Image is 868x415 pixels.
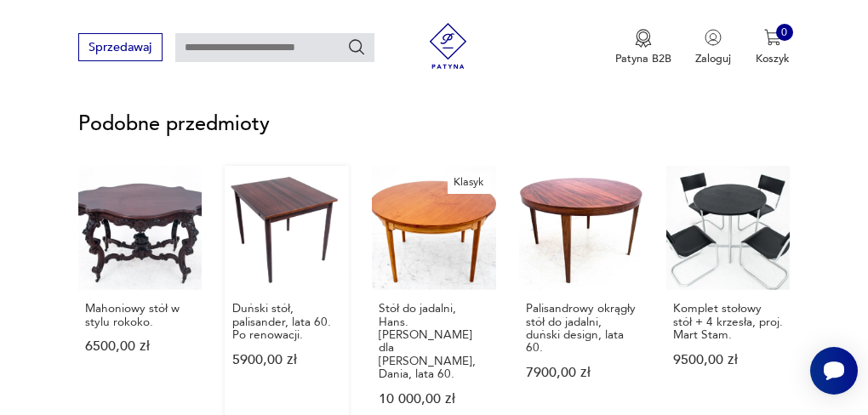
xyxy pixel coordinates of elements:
[78,43,163,54] a: Sprzedawaj
[232,302,343,341] p: Duński stół, palisander, lata 60. Po renowacji.
[85,340,195,353] p: 6500,00 zł
[705,29,722,46] img: Ikonka użytkownika
[756,51,790,66] p: Koszyk
[347,37,366,56] button: Szukaj
[379,393,488,406] p: 10 000,00 zł
[635,29,652,48] img: Ikona medalu
[526,367,637,379] p: 7900,00 zł
[615,51,671,66] p: Patyna B2B
[764,29,781,46] img: Ikona koszyka
[232,354,343,367] p: 5900,00 zł
[756,29,790,66] button: 0Koszyk
[420,23,477,69] img: Patyna - sklep z meblami i dekoracjami vintage
[776,24,793,41] div: 0
[695,29,731,66] button: Zaloguj
[615,29,671,66] a: Ikona medaluPatyna B2B
[673,354,783,367] p: 9500,00 zł
[526,302,637,354] p: Palisandrowy okrągły stół do jadalni, duński design, lata 60.
[673,302,783,341] p: Komplet stołowy stół + 4 krzesła, proj. Mart Stam.
[695,51,731,66] p: Zaloguj
[810,347,858,395] iframe: Smartsupp widget button
[379,302,488,380] p: Stół do jadalni, Hans. [PERSON_NAME] dla [PERSON_NAME], Dania, lata 60.
[78,116,790,134] p: Podobne przedmioty
[615,29,671,66] button: Patyna B2B
[85,302,195,328] p: Mahoniowy stół w stylu rokoko.
[78,33,163,61] button: Sprzedawaj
